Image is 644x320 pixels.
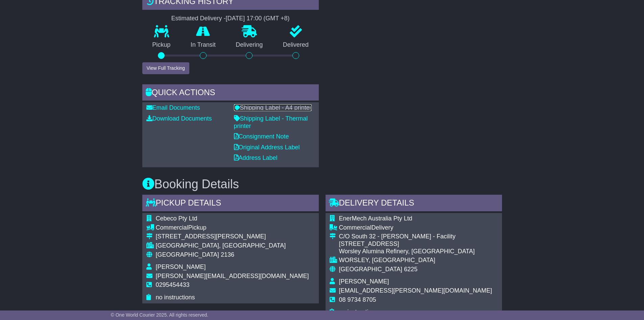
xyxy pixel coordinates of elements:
div: WORSLEY, [GEOGRAPHIC_DATA] [339,257,498,264]
span: Commercial [339,224,372,231]
span: 0295454433 [156,281,190,288]
span: [EMAIL_ADDRESS][PERSON_NAME][DOMAIN_NAME] [339,287,492,294]
div: [STREET_ADDRESS][PERSON_NAME] [156,233,309,240]
div: Pickup [156,224,309,232]
div: Delivery Details [326,195,502,213]
span: 08 9734 8705 [339,296,376,303]
span: [PERSON_NAME] [339,278,389,285]
span: EnerMech Australia Pty Ltd [339,215,412,222]
span: Commercial [156,224,188,231]
p: In Transit [181,41,226,49]
div: C/O South 32 - [PERSON_NAME] - Facility [STREET_ADDRESS] [339,233,498,248]
div: Quick Actions [142,84,319,103]
span: [GEOGRAPHIC_DATA] [339,266,402,273]
div: [DATE] 17:00 (GMT +8) [226,15,290,22]
span: 2136 [221,251,234,258]
span: [GEOGRAPHIC_DATA] [156,251,219,258]
h3: Booking Details [142,177,502,191]
div: Estimated Delivery - [142,15,319,22]
p: Pickup [142,41,181,49]
span: Cebeco Pty Ltd [156,215,197,222]
p: Delivered [273,41,319,49]
a: Original Address Label [234,144,300,151]
span: 6225 [404,266,418,273]
a: Shipping Label - A4 printer [234,104,312,111]
div: [GEOGRAPHIC_DATA], [GEOGRAPHIC_DATA] [156,242,309,250]
span: no instructions [156,294,195,301]
div: Delivery [339,224,498,232]
a: Consignment Note [234,133,289,140]
span: [PERSON_NAME][EMAIL_ADDRESS][DOMAIN_NAME] [156,273,309,279]
span: no instructions [339,308,378,315]
a: Shipping Label - Thermal printer [234,115,308,129]
button: View Full Tracking [142,62,189,74]
span: © One World Courier 2025. All rights reserved. [111,312,209,318]
div: Pickup Details [142,195,319,213]
span: [PERSON_NAME] [156,263,206,270]
a: Email Documents [146,104,200,111]
a: Download Documents [146,115,212,122]
p: Delivering [226,41,273,49]
div: Worsley Alumina Refinery, [GEOGRAPHIC_DATA] [339,248,498,255]
a: Address Label [234,154,278,161]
